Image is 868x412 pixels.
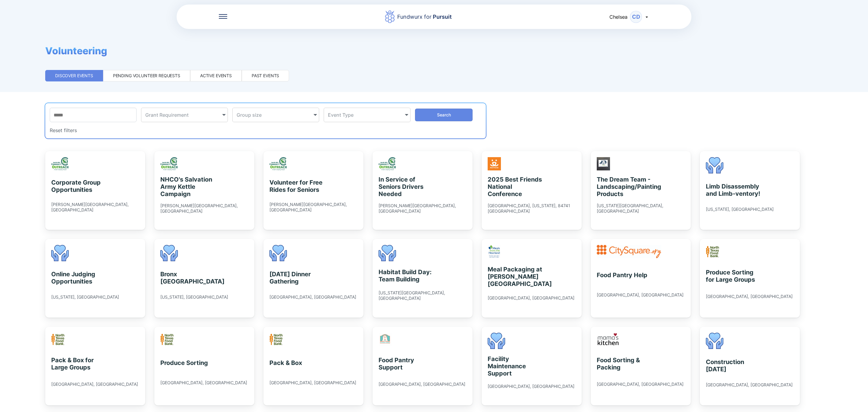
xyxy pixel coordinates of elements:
[488,176,543,198] div: 2025 Best Friends National Conference
[269,359,302,366] div: Pack & Box
[379,268,434,283] div: Habitat Build Day: Team Building
[706,183,761,197] div: Limb Disassembly and Limb-ventory!
[379,357,434,371] div: Food Pantry Support
[597,357,652,371] div: Food Sorting & Packing
[488,384,574,389] div: [GEOGRAPHIC_DATA], [GEOGRAPHIC_DATA]
[328,112,405,118] div: Event Type
[397,13,452,21] div: Fundwurx for
[269,380,356,385] div: [GEOGRAPHIC_DATA], [GEOGRAPHIC_DATA]
[51,382,138,387] div: [GEOGRAPHIC_DATA], [GEOGRAPHIC_DATA]
[597,271,647,279] div: Food Pantry Help
[609,14,627,20] span: Chelsea
[432,14,452,20] span: Pursuit
[45,45,107,57] span: Volunteering
[488,355,543,377] div: Facility Maintenance Support
[160,380,247,385] div: [GEOGRAPHIC_DATA], [GEOGRAPHIC_DATA]
[379,203,467,214] div: [PERSON_NAME][GEOGRAPHIC_DATA], [GEOGRAPHIC_DATA]
[51,179,106,193] div: Corporate Group Opportunities
[488,266,543,287] div: Meal Packaging at [PERSON_NAME][GEOGRAPHIC_DATA]
[51,202,139,213] div: [PERSON_NAME][GEOGRAPHIC_DATA], [GEOGRAPHIC_DATA]
[597,176,652,198] div: The Dream Team - Landscaping/Painting Products
[437,112,451,118] span: Search
[597,292,684,298] div: [GEOGRAPHIC_DATA], [GEOGRAPHIC_DATA]
[488,203,576,214] div: [GEOGRAPHIC_DATA], [US_STATE], 84741 [GEOGRAPHIC_DATA]
[55,73,93,79] div: Discover events
[706,207,774,212] div: [US_STATE], [GEOGRAPHIC_DATA]
[51,294,119,300] div: [US_STATE], [GEOGRAPHIC_DATA]
[269,271,325,285] div: [DATE] Dinner Gathering
[237,112,313,118] div: Group size
[145,112,222,118] div: Grant Requirement
[160,203,248,214] div: [PERSON_NAME][GEOGRAPHIC_DATA], [GEOGRAPHIC_DATA]
[160,294,228,300] div: [US_STATE], [GEOGRAPHIC_DATA]
[252,73,279,79] div: Past events
[269,202,357,213] div: [PERSON_NAME][GEOGRAPHIC_DATA], [GEOGRAPHIC_DATA]
[160,271,215,285] div: Bronx [GEOGRAPHIC_DATA]
[630,11,642,23] div: CD
[51,357,106,371] div: Pack & Box for Large Groups
[160,176,215,198] div: NHCO's Salvation Army Kettle Campaign
[597,203,685,214] div: [US_STATE][GEOGRAPHIC_DATA], [GEOGRAPHIC_DATA]
[379,176,434,198] div: In Service of Seniors Drivers Needed
[706,382,793,388] div: [GEOGRAPHIC_DATA], [GEOGRAPHIC_DATA]
[269,294,356,300] div: [GEOGRAPHIC_DATA], [GEOGRAPHIC_DATA]
[415,109,473,121] button: Search
[706,294,793,299] div: [GEOGRAPHIC_DATA], [GEOGRAPHIC_DATA]
[706,358,761,373] div: Construction [DATE]
[379,382,465,387] div: [GEOGRAPHIC_DATA], [GEOGRAPHIC_DATA]
[113,73,180,79] div: Pending volunteer requests
[200,73,232,79] div: Active events
[379,290,467,301] div: [US_STATE][GEOGRAPHIC_DATA], [GEOGRAPHIC_DATA]
[597,382,684,387] div: [GEOGRAPHIC_DATA], [GEOGRAPHIC_DATA]
[160,359,208,366] div: Produce Sorting
[50,127,77,134] div: Reset filters
[706,269,761,283] div: Produce Sorting for Large Groups
[51,271,106,285] div: Online Judging Opportunities
[488,295,574,301] div: [GEOGRAPHIC_DATA], [GEOGRAPHIC_DATA]
[269,179,325,193] div: Volunteer for Free Rides for Seniors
